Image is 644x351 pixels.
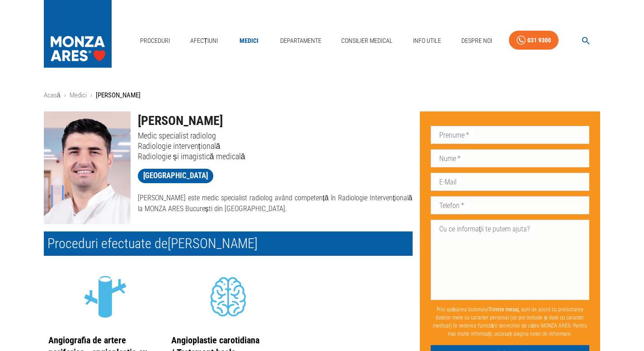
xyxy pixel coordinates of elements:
p: Prin apăsarea butonului , sunt de acord cu prelucrarea datelor mele cu caracter personal (ce pot ... [431,302,590,342]
p: [PERSON_NAME] este medic specialist radiolog având competență în Radiologie Intervențională la MO... [138,193,413,214]
p: Radiologie intervențională [138,141,413,151]
a: Departamente [277,32,325,50]
a: Medici [235,32,263,50]
li: › [64,90,66,101]
a: Despre Noi [458,32,496,50]
a: Afecțiuni [187,32,222,50]
a: Consilier Medical [338,32,396,50]
nav: breadcrumb [44,90,601,101]
a: 031 9300 [509,31,559,50]
span: [GEOGRAPHIC_DATA] [138,170,213,181]
p: Medic specialist radiolog [138,130,413,141]
b: Trimite mesaj [489,306,519,313]
h2: Proceduri efectuate de [PERSON_NAME] [44,231,413,256]
img: Dr. Cristian Peneoașu [44,111,131,224]
li: › [90,90,92,101]
a: Proceduri [136,32,174,50]
a: Acasă [44,91,61,99]
a: [GEOGRAPHIC_DATA] [138,169,213,183]
p: Radiologie și imagistică medicală [138,151,413,162]
a: Medici [70,91,87,99]
div: 031 9300 [527,35,551,46]
a: Info Utile [409,32,445,50]
p: [PERSON_NAME] [96,90,141,101]
h1: [PERSON_NAME] [138,111,413,130]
